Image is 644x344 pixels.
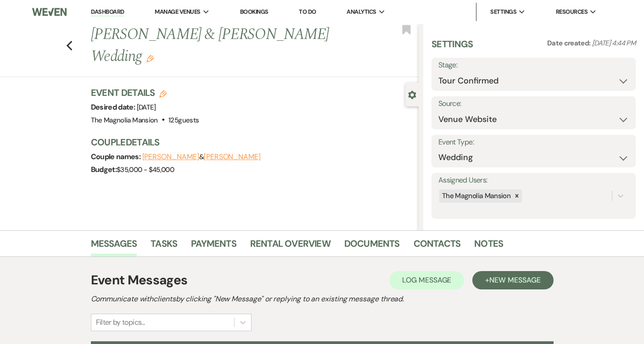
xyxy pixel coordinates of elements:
span: Log Message [402,275,451,285]
h1: Event Messages [91,271,188,290]
span: Couple names: [91,152,142,161]
span: Settings [490,7,516,17]
span: Manage Venues [155,7,200,17]
a: Payments [191,236,236,256]
span: New Message [489,275,540,285]
a: Dashboard [91,8,124,17]
span: Analytics [347,7,376,17]
img: Weven Logo [32,2,67,22]
span: Budget: [91,165,117,174]
a: To Do [299,8,316,16]
button: Close lead details [408,90,416,99]
span: [DATE] 4:44 PM [592,39,636,48]
label: Event Type: [438,136,629,149]
button: Edit [146,54,154,62]
button: Log Message [389,271,464,289]
label: Source: [438,97,629,111]
span: $35,000 - $45,000 [117,165,174,174]
span: The Magnolia Mansion [91,116,158,125]
span: 125 guests [168,116,199,125]
label: Assigned Users: [438,174,629,187]
a: Documents [344,236,400,256]
h2: Communicate with clients by clicking "New Message" or replying to an existing message thread. [91,294,554,305]
div: Filter by topics... [96,317,145,328]
span: Resources [556,7,588,17]
button: +New Message [472,271,553,289]
h3: Couple Details [91,136,409,149]
div: The Magnolia Mansion [439,189,512,203]
span: & [142,152,261,161]
span: Date created: [547,39,592,48]
h3: Event Details [91,86,199,99]
a: Bookings [240,8,269,16]
a: Notes [474,236,503,256]
a: Tasks [151,236,177,256]
a: Rental Overview [250,236,330,256]
h1: [PERSON_NAME] & [PERSON_NAME] Wedding [91,24,350,67]
a: Messages [91,236,137,256]
h3: Settings [431,38,473,58]
span: [DATE] [137,103,156,112]
a: Contacts [414,236,461,256]
button: [PERSON_NAME] [204,153,261,161]
span: Desired date: [91,102,137,112]
label: Stage: [438,59,629,72]
button: [PERSON_NAME] [142,153,199,161]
